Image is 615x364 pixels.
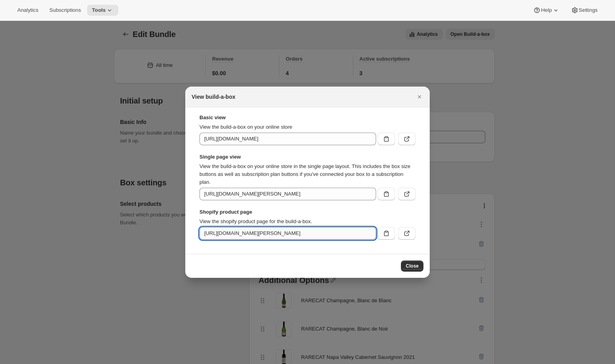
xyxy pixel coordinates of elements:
[49,7,81,13] span: Subscriptions
[199,153,416,161] strong: Single page view
[528,5,564,16] button: Help
[199,123,416,131] p: View the build-a-box on your online store
[17,7,38,13] span: Analytics
[541,7,552,13] span: Help
[199,218,416,225] p: View the shopify product page for the build-a-box.
[13,5,43,16] button: Analytics
[579,7,598,13] span: Settings
[199,114,416,122] strong: Basic view
[406,263,419,269] span: Close
[414,91,425,102] button: Close
[87,5,118,16] button: Tools
[401,261,423,272] button: Close
[199,208,416,216] strong: Shopify product page
[199,163,416,186] p: View the build-a-box on your online store in the single page layout. This includes the box size b...
[566,5,602,16] button: Settings
[92,7,106,13] span: Tools
[45,5,86,16] button: Subscriptions
[192,93,235,101] h2: View build-a-box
